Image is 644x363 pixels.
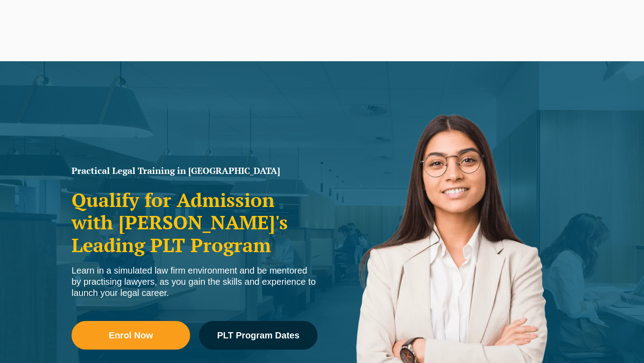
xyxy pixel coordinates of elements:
[72,321,190,350] a: Enrol Now
[72,189,318,256] h2: Qualify for Admission with [PERSON_NAME]'s Leading PLT Program
[109,331,153,340] span: Enrol Now
[199,321,318,350] a: PLT Program Dates
[72,166,318,175] h1: Practical Legal Training in [GEOGRAPHIC_DATA]
[72,265,318,299] div: Learn in a simulated law firm environment and be mentored by practising lawyers, as you gain the ...
[217,331,299,340] span: PLT Program Dates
